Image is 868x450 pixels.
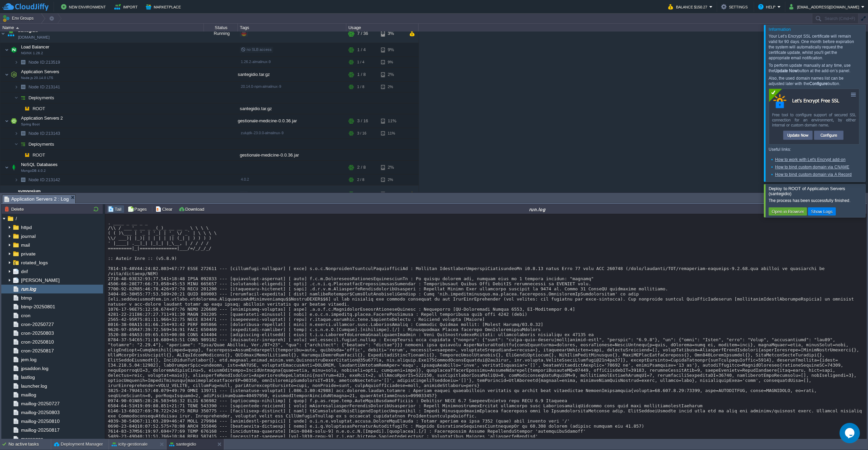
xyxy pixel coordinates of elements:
[14,178,18,188] img: AMDAwAAAACH5BAEAAAAALAAAAAABAAEAAAICRAEAOw==
[204,24,237,32] div: Status
[20,356,38,363] a: jem.log
[381,164,403,177] div: 2%
[20,277,61,283] a: [PERSON_NAME]
[20,286,37,292] a: run.log
[20,224,33,230] a: httpd
[20,72,60,77] a: Application ServersNode.js 20.14.0 LTS
[28,134,61,139] span: 213143
[20,409,61,415] span: maillog-20250803
[809,81,828,86] strong: Configure
[20,233,37,239] a: journal
[61,3,108,11] button: New Environment
[20,260,49,266] a: rotated_logs
[20,365,50,371] span: jpsaddon.log
[381,178,403,188] div: 2%
[14,216,18,222] span: /
[54,441,103,448] button: Deployment Manager
[28,134,61,139] a: Node ID:213143
[9,164,19,177] img: AMDAwAAAACH5BAEAAAAALAAAAAABAAEAAAICRAEAOw==
[32,109,46,115] a: ROOT
[774,68,797,73] strong: Update Now
[238,24,346,32] div: Tags
[18,37,50,44] a: [DOMAIN_NAME]
[9,117,19,131] img: AMDAwAAAACH5BAEAAAAALAAAAAABAAEAAAICRAEAOw==
[769,147,860,152] p: Useful links:
[357,60,364,70] div: 1 / 4
[28,144,55,150] span: Deployments
[204,188,238,207] div: Running
[5,71,9,84] img: AMDAwAAAACH5BAEAAAAALAAAAAABAAEAAAICRAEAOw==
[18,85,28,95] img: AMDAwAAAACH5BAEAAAAALAAAAAABAAEAAAICRAEAOw==
[20,312,32,319] span: cron
[775,165,849,169] a: How to bind custom domain via CNAME
[20,427,61,433] a: maillog-20250817
[112,441,148,448] button: icity-gestionale
[20,330,55,336] a: cron-20250803
[357,117,368,131] div: 3 / 16
[20,418,61,424] a: maillog-20250810
[14,96,18,106] img: AMDAwAAAACH5BAEAAAAALAAAAAABAAEAAAICRAEAOw==
[4,206,26,212] button: Delete
[20,251,37,257] span: private
[114,3,140,11] button: Import
[28,134,46,139] span: Node ID:
[28,98,55,104] a: Deployments
[155,206,174,212] button: Clear
[381,71,403,84] div: 2%
[16,27,19,29] img: AMDAwAAAACH5BAEAAAAALAAAAAABAAEAAAICRAEAOw==
[668,3,709,11] button: Balance $150.27
[241,87,281,91] span: 20.14.0-npm-almalinux-9
[241,134,284,138] span: zulujdk-23.0.0-almalinux-9
[28,62,61,68] span: 213519
[357,71,366,84] div: 1 / 8
[347,24,418,32] div: Usage
[20,242,31,248] a: mail
[20,374,36,380] a: lastlog
[18,96,28,106] img: AMDAwAAAACH5BAEAAAAALAAAAAABAAEAAAICRAEAOw==
[20,165,59,170] span: NoSQL Databases
[20,436,44,442] a: messages
[357,27,368,46] div: 7 / 36
[146,3,183,11] button: Marketplace
[8,439,51,450] div: No active tasks
[238,117,346,131] div: gestionale-medicine-0.0.36.jar
[22,153,32,163] img: AMDAwAAAACH5BAEAAAAALAAAAAABAAEAAAICRAEAOw==
[770,208,806,214] button: Open in Browser
[381,60,403,70] div: 9%
[20,401,61,407] span: maillog-20250727
[20,268,29,274] a: dnf
[238,106,346,117] div: santegidio.tar.gz
[357,178,364,188] div: 2 / 8
[20,339,55,345] a: cron-20250810
[22,106,32,117] img: AMDAwAAAACH5BAEAAAAALAAAAAABAAEAAAICRAEAOw==
[21,54,43,58] span: NGINX 1.26.2
[0,27,6,46] img: AMDAwAAAACH5BAEAAAAALAAAAAABAAEAAAICRAEAOw==
[32,155,46,161] a: ROOT
[357,131,366,142] div: 3 / 16
[5,117,9,131] img: AMDAwAAAACH5BAEAAAAALAAAAAABAAEAAAICRAEAOw==
[357,46,366,60] div: 1 / 4
[20,383,48,389] a: launcher.log
[20,72,60,78] span: Application Servers
[20,47,50,53] span: Load Balancer
[18,30,38,37] a: santegidio
[14,85,18,95] img: AMDAwAAAACH5BAEAAAAALAAAAAABAAEAAAICRAEAOw==
[18,106,22,117] img: AMDAwAAAACH5BAEAAAAALAAAAAABAAEAAAICRAEAOw==
[789,3,861,11] button: [EMAIL_ADDRESS][DOMAIN_NAME]
[18,191,41,198] a: symposium
[20,321,55,327] span: cron-20250727
[20,295,33,301] a: btmp
[9,71,19,84] img: AMDAwAAAACH5BAEAAAAALAAAAAABAAEAAAICRAEAOw==
[21,125,40,129] span: Spring Boot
